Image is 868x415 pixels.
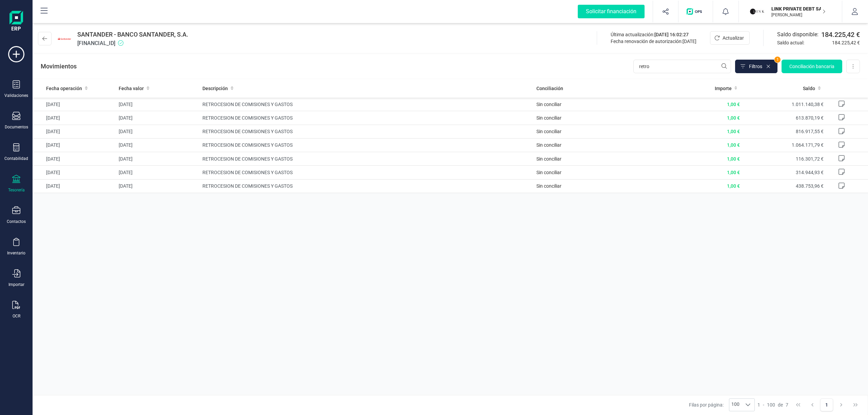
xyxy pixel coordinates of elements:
[202,142,531,148] span: RETROCESION DE COMISIONES Y GASTOS
[202,85,228,92] span: Descripción
[803,85,815,92] span: Saldo
[727,115,740,121] span: 1,00 €
[747,1,834,22] button: LILINK PRIVATE DEBT SA[PERSON_NAME]
[689,398,755,411] div: Filas por página:
[774,57,781,63] span: 1
[4,93,28,98] div: Validaciones
[743,179,826,193] td: 438.753,96 €
[743,138,826,152] td: 1.064.171,79 €
[654,32,689,37] span: [DATE] 16:02:27
[743,125,826,138] td: 816.917,55 €
[727,142,740,148] span: 1,00 €
[4,156,28,161] div: Contabilidad
[729,399,742,411] span: 100
[116,152,199,166] td: [DATE]
[202,115,531,121] span: RETROCESION DE COMISIONES Y GASTOS
[8,282,24,287] div: Importar
[536,183,561,189] span: Sin conciliar
[820,398,833,411] button: Page 1
[715,85,732,92] span: Importe
[578,5,645,18] div: Solicitar financiación
[41,62,77,71] p: Movimientos
[202,183,531,189] span: RETROCESION DE COMISIONES Y GASTOS
[611,38,696,45] div: Fecha renovación de autorización:
[202,128,531,135] span: RETROCESION DE COMISIONES Y GASTOS
[5,124,28,130] div: Documentos
[821,30,860,39] span: 184.225,42 €
[835,398,848,411] button: Next Page
[782,60,842,73] button: Conciliación bancaria
[727,183,740,189] span: 1,00 €
[33,179,116,193] td: [DATE]
[633,60,731,73] input: Buscar movimiento...
[7,219,26,224] div: Contactos
[33,138,116,152] td: [DATE]
[710,31,750,45] button: Actualizar
[750,4,765,19] img: LI
[743,98,826,111] td: 1.011.140,38 €
[77,39,188,47] span: [FINANCIAL_ID]
[771,5,826,12] p: LINK PRIVATE DEBT SA
[777,39,829,46] span: Saldo actual:
[202,155,531,162] span: RETROCESION DE COMISIONES Y GASTOS
[33,166,116,179] td: [DATE]
[536,170,561,175] span: Sin conciliar
[536,129,561,134] span: Sin conciliar
[777,30,818,39] span: Saldo disponible:
[116,111,199,125] td: [DATE]
[743,166,826,179] td: 314.944,93 €
[683,39,696,44] span: [DATE]
[849,398,862,411] button: Last Page
[13,313,20,319] div: OCR
[789,63,834,70] span: Conciliación bancaria
[116,98,199,111] td: [DATE]
[116,179,199,193] td: [DATE]
[46,85,82,92] span: Fecha operación
[771,12,826,18] p: [PERSON_NAME]
[9,11,23,33] img: Logo Finanedi
[33,111,116,125] td: [DATE]
[33,152,116,166] td: [DATE]
[536,85,563,92] span: Conciliación
[727,102,740,107] span: 1,00 €
[116,138,199,152] td: [DATE]
[119,85,144,92] span: Fecha valor
[33,125,116,138] td: [DATE]
[8,187,25,193] div: Tesorería
[687,8,705,15] img: Logo de OPS
[536,156,561,162] span: Sin conciliar
[536,142,561,148] span: Sin conciliar
[33,98,116,111] td: [DATE]
[743,152,826,166] td: 116.301,72 €
[786,401,788,408] span: 7
[727,129,740,134] span: 1,00 €
[778,401,783,408] span: de
[806,398,819,411] button: Previous Page
[792,398,805,411] button: First Page
[767,401,775,408] span: 100
[116,125,199,138] td: [DATE]
[727,170,740,175] span: 1,00 €
[743,111,826,125] td: 613.870,19 €
[749,63,762,70] span: Filtros
[757,401,788,408] div: -
[723,35,744,41] span: Actualizar
[611,31,696,38] div: Última actualización:
[570,1,653,22] button: Solicitar financiación
[536,102,561,107] span: Sin conciliar
[832,39,860,46] span: 184.225,42 €
[727,156,740,162] span: 1,00 €
[536,115,561,121] span: Sin conciliar
[116,166,199,179] td: [DATE]
[683,1,709,22] button: Logo de OPS
[757,401,760,408] span: 1
[7,250,25,256] div: Inventario
[735,60,777,73] button: Filtros
[202,101,531,108] span: RETROCESION DE COMISIONES Y GASTOS
[202,169,531,176] span: RETROCESION DE COMISIONES Y GASTOS
[77,30,188,39] span: SANTANDER - BANCO SANTANDER, S.A.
